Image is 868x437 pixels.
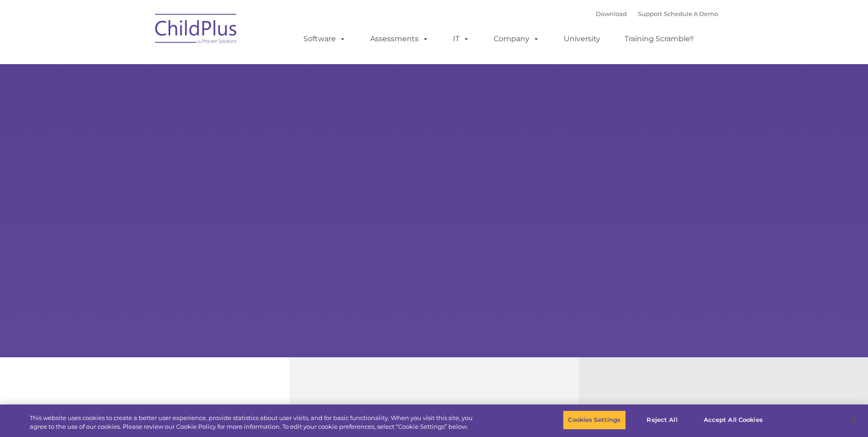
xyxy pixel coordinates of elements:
button: Cookies Settings [563,410,625,430]
a: Company [485,30,549,48]
a: Software [294,30,355,48]
button: Accept All Cookies [699,410,768,430]
a: Support [638,10,662,17]
a: Assessments [361,30,438,48]
a: Training Scramble!! [615,30,703,48]
a: IT [444,30,479,48]
a: University [555,30,609,48]
a: Schedule A Demo [664,10,718,17]
font: | [596,10,718,17]
div: This website uses cookies to create a better user experience, provide statistics about user visit... [30,414,477,432]
button: Close [843,410,863,430]
img: ChildPlus by Procare Solutions [151,7,242,53]
a: Download [596,10,627,17]
button: Reject All [634,410,691,430]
